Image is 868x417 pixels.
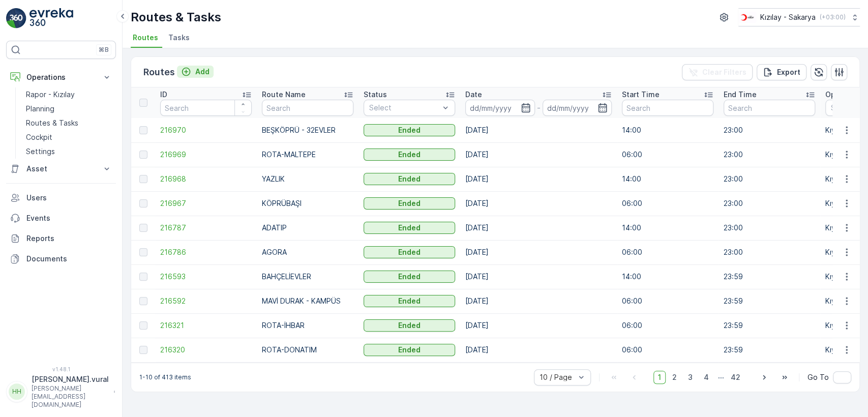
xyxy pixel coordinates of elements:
td: BAHÇELİEVLER [257,264,358,289]
p: Rapor - Kızılay [26,90,75,100]
div: Toggle Row Selected [139,297,147,305]
p: Export [777,67,800,77]
p: Ended [398,150,421,160]
span: 216593 [160,272,252,282]
p: ... [718,371,724,384]
a: 216970 [160,125,252,135]
p: Reports [26,233,112,244]
p: Events [26,213,112,223]
a: 216321 [160,320,252,331]
p: ( +03:00 ) [820,13,846,21]
a: Rapor - Kızılay [22,87,116,102]
td: ADATIP [257,216,358,240]
td: [DATE] [460,289,617,313]
span: v 1.48.1 [6,366,116,372]
td: 14:00 [617,167,719,191]
p: Add [195,67,209,77]
p: Ended [398,125,421,135]
td: 14:00 [617,118,719,142]
p: Operations [26,72,96,82]
div: Toggle Row Selected [139,175,147,183]
p: Select [369,103,439,113]
button: Operations [6,67,116,87]
span: 3 [683,371,697,384]
p: Ended [398,296,421,306]
button: Ended [364,197,455,210]
span: 42 [726,371,745,384]
td: [DATE] [460,216,617,240]
a: Routes & Tasks [22,116,116,130]
td: YAZLIK [257,167,358,191]
td: BEŞKÖPRÜ - 32EVLER [257,118,358,142]
td: 23:59 [719,264,820,289]
a: 216969 [160,150,252,160]
td: 06:00 [617,191,719,216]
td: 23:00 [719,142,820,167]
p: Status [364,90,387,100]
input: Search [622,100,713,116]
p: Cockpit [26,132,52,142]
span: 216967 [160,198,252,208]
span: 4 [699,371,713,384]
div: HH [9,383,25,400]
p: Documents [26,254,112,264]
p: Ended [398,345,421,355]
td: 23:59 [719,289,820,313]
p: Routes & Tasks [131,9,221,25]
td: ROTA-MALTEPE [257,142,358,167]
button: Add [177,66,214,78]
span: 2 [668,371,681,384]
div: Toggle Row Selected [139,199,147,207]
button: Ended [364,173,455,185]
p: [PERSON_NAME][EMAIL_ADDRESS][DOMAIN_NAME] [32,384,109,409]
p: Clear Filters [702,67,746,77]
p: End Time [724,90,757,100]
td: MAVİ DURAK - KAMPÜS [257,289,358,313]
p: Planning [26,104,54,114]
td: [DATE] [460,338,617,362]
a: Reports [6,228,116,249]
p: Ended [398,198,421,208]
button: Ended [364,124,455,136]
td: 23:00 [719,240,820,264]
td: 06:00 [617,313,719,338]
td: [DATE] [460,264,617,289]
td: [DATE] [460,313,617,338]
a: Cockpit [22,130,116,144]
p: Ended [398,272,421,282]
a: 216786 [160,247,252,257]
td: 06:00 [617,338,719,362]
td: 14:00 [617,216,719,240]
a: 216320 [160,345,252,355]
p: Users [26,193,112,203]
td: 06:00 [617,142,719,167]
a: 216592 [160,296,252,306]
p: - [537,102,541,114]
p: Operation [825,90,860,100]
button: Ended [364,319,455,332]
span: Routes [133,33,158,43]
td: ROTA-DONATIM [257,338,358,362]
p: [PERSON_NAME].vural [32,374,109,384]
img: logo [6,8,26,28]
td: 06:00 [617,289,719,313]
input: dd/mm/yyyy [543,100,612,116]
td: 06:00 [617,240,719,264]
td: 23:00 [719,191,820,216]
button: HH[PERSON_NAME].vural[PERSON_NAME][EMAIL_ADDRESS][DOMAIN_NAME] [6,374,116,409]
td: 23:00 [719,216,820,240]
p: Route Name [262,90,306,100]
p: Ended [398,174,421,184]
td: AGORA [257,240,358,264]
a: 216787 [160,223,252,233]
p: Ended [398,247,421,257]
input: Search [724,100,815,116]
input: Search [160,100,252,116]
button: Ended [364,344,455,356]
button: Ended [364,271,455,283]
td: ROTA-İHBAR [257,313,358,338]
div: Toggle Row Selected [139,273,147,281]
a: Settings [22,144,116,159]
